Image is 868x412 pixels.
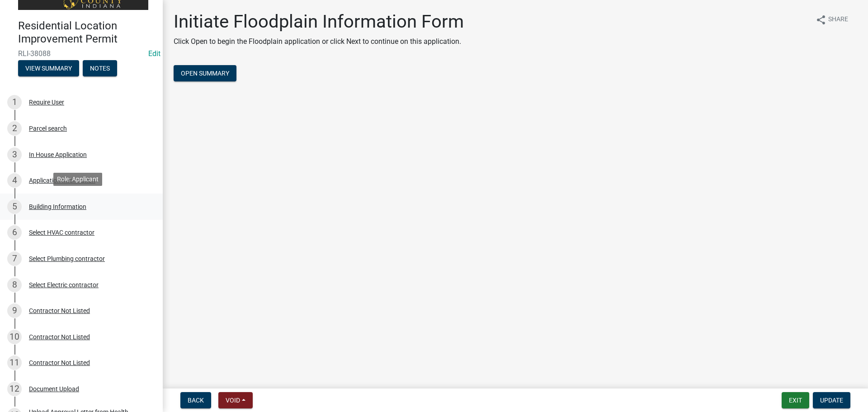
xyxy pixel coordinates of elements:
[83,65,117,72] wm-modal-confirm: Notes
[29,204,86,210] div: Building Information
[29,386,79,392] div: Document Upload
[7,355,22,370] div: 11
[18,49,145,58] span: RLI-38088
[29,360,90,366] div: Contractor Not Listed
[29,282,99,288] div: Select Electric contractor
[188,397,204,404] span: Back
[29,256,105,262] div: Select Plumbing contractor
[226,397,240,404] span: Void
[7,330,22,344] div: 10
[7,251,22,266] div: 7
[29,177,95,184] div: Application Information
[174,36,464,47] p: Click Open to begin the Floodplain application or click Next to continue on this application.
[174,11,464,33] h1: Initiate Floodplain Information Form
[7,121,22,136] div: 2
[782,392,809,408] button: Exit
[820,397,843,404] span: Update
[808,11,855,28] button: shareShare
[813,392,850,408] button: Update
[18,19,156,46] h4: Residential Location Improvement Permit
[7,278,22,292] div: 8
[18,60,79,76] button: View Summary
[53,173,102,186] div: Role: Applicant
[816,14,826,25] i: share
[218,392,253,408] button: Void
[174,65,236,81] button: Open Summary
[29,152,87,158] div: In House Application
[83,60,117,76] button: Notes
[7,95,22,109] div: 1
[7,199,22,214] div: 5
[7,147,22,162] div: 3
[7,173,22,188] div: 4
[29,308,90,314] div: Contractor Not Listed
[7,225,22,240] div: 6
[29,99,64,105] div: Require User
[29,334,90,340] div: Contractor Not Listed
[148,49,160,58] wm-modal-confirm: Edit Application Number
[828,14,848,25] span: Share
[180,392,211,408] button: Back
[7,382,22,396] div: 12
[18,65,79,72] wm-modal-confirm: Summary
[29,125,67,132] div: Parcel search
[148,49,160,58] a: Edit
[29,229,94,236] div: Select HVAC contractor
[181,70,229,77] span: Open Summary
[7,303,22,318] div: 9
